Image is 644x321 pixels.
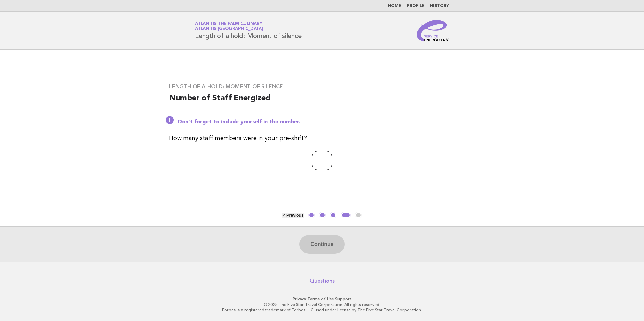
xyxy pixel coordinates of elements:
[330,212,337,219] button: 3
[335,297,352,301] a: Support
[116,302,528,307] p: © 2025 The Five Star Travel Corporation. All rights reserved.
[388,4,401,8] a: Home
[178,119,475,126] p: Don't forget to include yourself in the number.
[282,213,303,218] button: < Previous
[195,22,301,39] h1: Length of a hold: Moment of silence
[195,22,263,31] a: Atlantis The Palm CulinaryAtlantis [GEOGRAPHIC_DATA]
[169,93,475,109] h2: Number of Staff Energized
[195,27,263,31] span: Atlantis [GEOGRAPHIC_DATA]
[308,212,315,219] button: 1
[169,83,475,90] h3: Length of a hold: Moment of silence
[430,4,449,8] a: History
[116,296,528,302] p: · ·
[307,297,334,301] a: Terms of Use
[169,134,475,143] p: How many staff members were in your pre-shift?
[310,278,335,284] a: Questions
[341,212,351,219] button: 4
[319,212,326,219] button: 2
[293,297,306,301] a: Privacy
[407,4,425,8] a: Profile
[116,307,528,313] p: Forbes is a registered trademark of Forbes LLC used under license by The Five Star Travel Corpora...
[417,20,449,41] img: Service Energizers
